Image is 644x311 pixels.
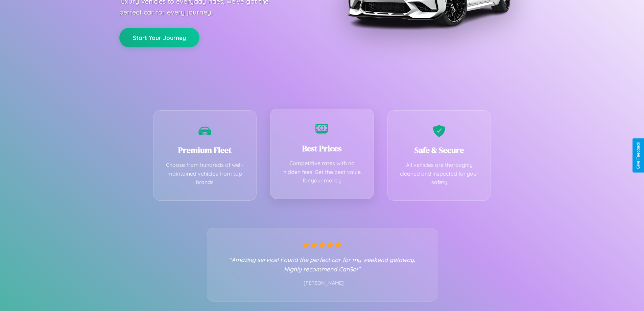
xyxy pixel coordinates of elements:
p: "Amazing service! Found the perfect car for my weekend getaway. Highly recommend CarGo!" [221,255,424,274]
h3: Best Prices [281,143,363,154]
p: Choose from hundreds of well-maintained vehicles from top brands [164,161,246,187]
h3: Premium Fleet [164,145,246,156]
p: Competitive rates with no hidden fees. Get the best value for your money [281,159,363,185]
p: - [PERSON_NAME] [221,279,424,288]
p: All vehicles are thoroughly cleaned and inspected for your safety [398,161,481,187]
div: Give Feedback [636,142,641,169]
h3: Safe & Secure [398,145,481,156]
button: Start Your Journey [119,28,199,47]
